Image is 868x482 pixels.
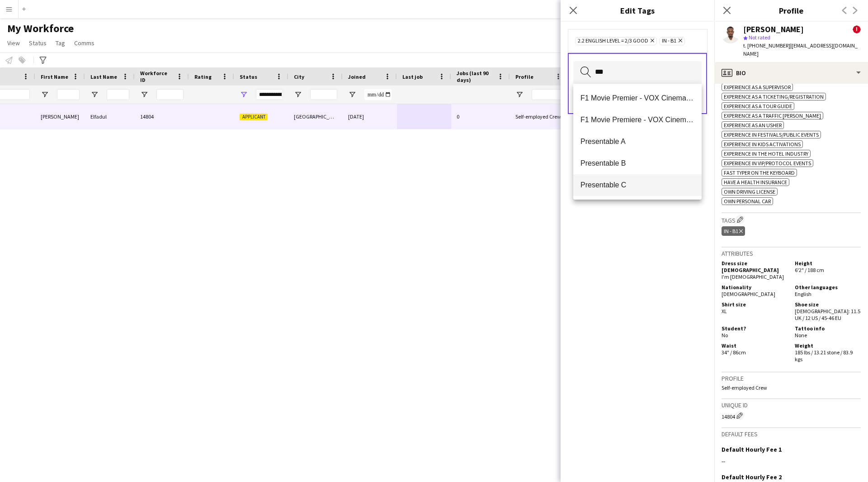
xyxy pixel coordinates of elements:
span: Workforce ID [140,70,173,83]
span: Jobs (last 90 days) [457,70,494,83]
span: Presentable A [580,137,694,146]
span: Experience in Kids Activations [724,141,801,148]
h3: Default Hourly Fee 2 [722,473,782,481]
span: | [EMAIL_ADDRESS][DOMAIN_NAME] [743,42,858,57]
span: Experience as a Traffic [PERSON_NAME] [724,112,821,119]
span: Tag [56,39,65,47]
span: View [7,39,20,47]
h5: Shirt size [722,301,788,308]
span: I'm [DEMOGRAPHIC_DATA] [722,273,784,280]
span: Experience as an Usher [724,122,782,129]
span: My Workforce [7,22,74,35]
span: 6'2" / 188 cm [795,267,824,273]
span: t. [PHONE_NUMBER] [743,42,790,49]
button: Open Filter Menu [90,91,99,99]
input: Last Name Filter Input [107,89,129,100]
span: Status [29,39,47,47]
div: IN - B1 [722,226,745,236]
div: [PERSON_NAME] [35,104,85,129]
span: Presentable B [580,159,694,167]
app-action-btn: Advanced filters [38,55,48,66]
div: -- [722,457,861,465]
div: Self-employed Crew [510,104,568,129]
h3: Edit Tags [561,5,714,16]
span: Status [240,73,257,80]
h3: Default fees [722,430,861,438]
span: Experience in VIP/Protocol Events [724,160,811,167]
span: ! [853,25,861,33]
span: First Name [41,73,68,80]
h3: Attributes [722,249,861,258]
h5: Dress size [DEMOGRAPHIC_DATA] [722,260,788,273]
a: View [4,37,24,49]
button: Open Filter Menu [294,91,302,99]
span: Experience as a Ticketing/Registration [724,93,824,100]
span: 185 lbs / 13.21 stone / 83.9 kgs [795,349,853,363]
input: City Filter Input [310,89,337,100]
input: Workforce ID Filter Input [156,89,184,100]
span: F1 Movie Premiere - VOX Cinemas, VIA [GEOGRAPHIC_DATA] [580,115,694,124]
span: Not rated [749,34,770,41]
a: Status [25,37,50,49]
span: 2.2 English Level = 2/3 Good [578,38,648,45]
div: [PERSON_NAME] [743,25,804,33]
span: Have a Health Insurance [724,179,787,186]
button: Open Filter Menu [140,91,148,99]
span: IN - B1 [662,38,676,45]
span: Applicant [240,114,268,120]
span: Last job [402,73,423,80]
span: City [294,73,304,80]
span: Experience as a Supervisor [724,84,791,91]
span: Experience in The Hotel Industry [724,150,808,157]
h5: Nationality [722,284,788,291]
span: XL [722,308,727,315]
a: Tag [52,37,69,49]
button: Open Filter Menu [41,91,49,99]
h5: Other languages [795,284,861,291]
h5: Shoe size [795,301,861,308]
span: English [795,291,811,297]
div: Elfadul [85,104,135,129]
h5: Waist [722,342,788,349]
input: First Name Filter Input [57,89,80,100]
div: 14804 [722,411,861,420]
div: 14804 [135,104,189,129]
div: [DATE] [343,104,397,129]
span: None [795,332,807,339]
h5: Student? [722,325,788,332]
h5: Height [795,260,861,267]
span: Rating [194,73,212,80]
span: Profile [515,73,533,80]
h3: Profile [714,5,868,16]
h3: Tags [722,215,861,224]
span: Comms [74,39,94,47]
button: Open Filter Menu [348,91,356,99]
span: No [722,332,728,339]
span: Experience as a Tour Guide [724,103,792,110]
span: Own Driving License [724,188,775,195]
h3: Default Hourly Fee 1 [722,445,782,453]
h3: Unique ID [722,401,861,409]
input: Joined Filter Input [364,89,392,100]
span: Own Personal Car [724,198,771,205]
div: [GEOGRAPHIC_DATA] [288,104,343,129]
span: [DEMOGRAPHIC_DATA] [722,291,775,297]
span: 34" / 86cm [722,349,746,356]
h3: Profile [722,374,861,382]
p: Self-employed Crew [722,384,861,391]
span: [DEMOGRAPHIC_DATA]: 11.5 UK / 12 US / 45-46 EU [795,308,860,321]
input: Profile Filter Input [532,89,562,100]
span: Presentable C [580,181,694,189]
h5: Weight [795,342,861,349]
span: Fast typer on the keyboard [724,169,795,176]
span: F1 Movie Premier - VOX Cinemas, Red Sea Mall Jeddah [580,94,694,102]
span: Experience in Festivals/Public Events [724,131,819,138]
div: Bio [714,62,868,84]
span: Last Name [90,73,117,80]
span: Joined [348,73,366,80]
button: Open Filter Menu [240,91,248,99]
button: Open Filter Menu [515,91,524,99]
a: Comms [71,37,98,49]
h5: Tattoo info [795,325,861,332]
div: 0 [451,104,510,129]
